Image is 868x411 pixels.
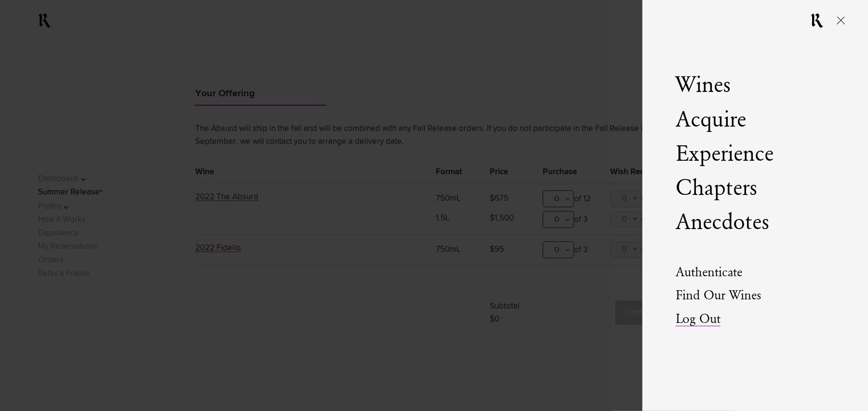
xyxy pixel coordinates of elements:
[676,74,731,97] a: Wines
[676,266,742,280] a: Authenticate
[676,109,746,132] a: Acquire
[811,13,824,28] a: RealmCellars
[676,289,761,303] a: Find Our Wines
[676,143,774,166] a: Experience
[676,177,757,200] a: Chapters
[676,313,721,326] a: Log Out
[676,211,769,234] a: Anecdotes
